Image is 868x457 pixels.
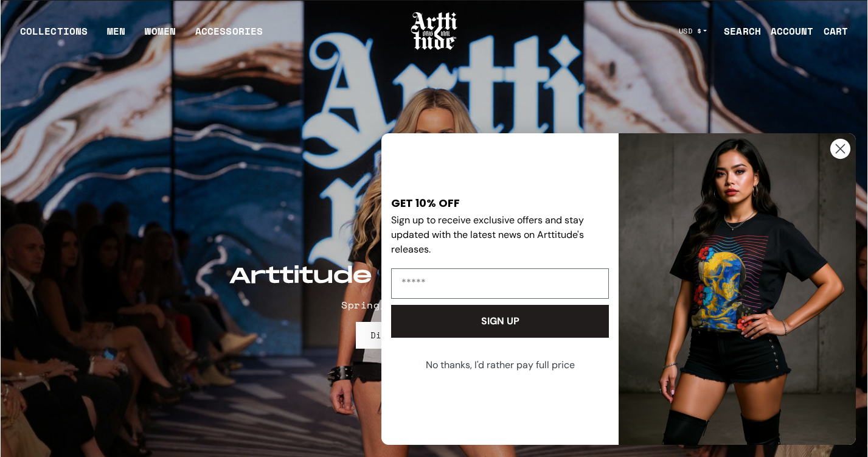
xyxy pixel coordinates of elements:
a: WOMEN [145,24,176,48]
a: Discover IED Collection [356,322,512,349]
input: Email [391,268,609,299]
button: SIGN UP [391,305,609,338]
p: Spring/Summer 2026 Collection [229,298,640,312]
a: Open cart [814,19,848,43]
ul: Main navigation [10,24,273,48]
span: GET 10% OFF [391,195,460,211]
span: USD $ [679,26,702,36]
button: USD $ [672,18,715,44]
span: Sign up to receive exclusive offers and stay updated with the latest news on Arttitude's releases. [391,214,584,256]
div: ACCESSORIES [195,24,263,48]
div: FLYOUT Form [369,121,868,457]
a: ACCOUNT [761,19,814,43]
h2: Arttitude debuts at NYFW [229,263,640,290]
button: No thanks, I'd rather pay full price [390,350,610,380]
a: MEN [107,24,125,48]
img: 88b40c6e-4fbe-451e-b692-af676383430e.jpeg [619,133,856,445]
button: Close dialog [830,138,851,159]
div: COLLECTIONS [20,24,88,48]
div: CART [824,24,848,38]
a: SEARCH [714,19,761,43]
img: Arttitude [410,10,459,52]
